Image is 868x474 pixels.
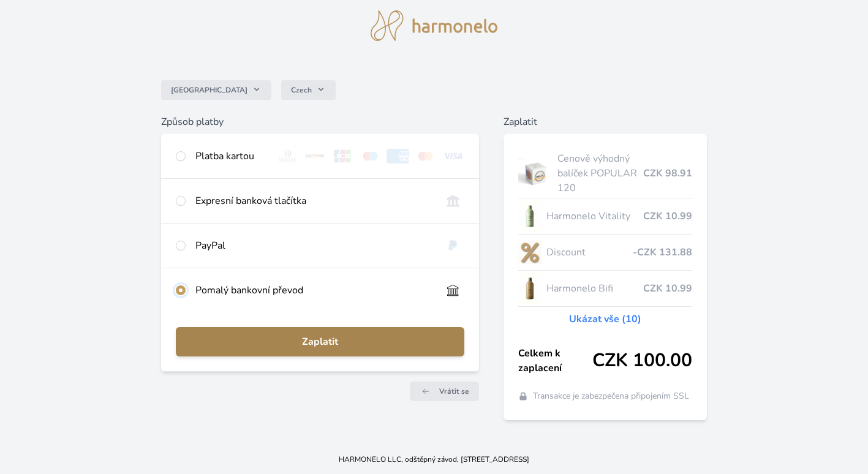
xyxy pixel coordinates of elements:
[518,237,542,268] img: discount-lo.png
[546,245,633,260] span: Discount
[387,149,409,164] img: amex.svg
[161,115,479,129] h6: Způsob platby
[518,201,542,231] img: CLEAN_VITALITY_se_stinem_x-lo.jpg
[304,149,326,164] img: discover.svg
[518,158,553,189] img: popular.jpg
[546,281,644,296] span: Harmonelo Bifi
[633,245,692,260] span: -CZK 131.88
[592,350,692,372] span: CZK 100.00
[569,312,641,326] a: Ukázat vše (10)
[518,346,593,375] span: Celkem k zaplacení
[410,382,479,401] a: Vrátit se
[442,149,464,164] img: visa.svg
[161,80,271,100] button: [GEOGRAPHIC_DATA]
[195,149,266,164] div: Platba kartou
[171,85,247,95] span: [GEOGRAPHIC_DATA]
[643,281,692,296] span: CZK 10.99
[439,386,469,396] span: Vrátit se
[291,85,312,95] span: Czech
[504,115,708,129] h6: Zaplatit
[195,194,432,208] div: Expresní banková tlačítka
[359,149,382,164] img: maestro.svg
[176,327,464,356] button: Zaplatit
[195,283,432,298] div: Pomalý bankovní převod
[557,151,643,195] span: Cenově výhodný balíček POPULAR 120
[281,80,336,100] button: Czech
[643,166,692,181] span: CZK 98.91
[442,283,464,298] img: bankTransfer_IBAN.svg
[533,390,689,402] span: Transakce je zabezpečena připojením SSL
[546,209,644,224] span: Harmonelo Vitality
[186,334,455,349] span: Zaplatit
[442,238,464,253] img: paypal.svg
[331,149,354,164] img: jcb.svg
[442,194,464,208] img: onlineBanking_CZ.svg
[414,149,437,164] img: mc.svg
[371,10,498,41] img: logo.svg
[643,209,692,224] span: CZK 10.99
[518,273,542,304] img: CLEAN_BIFI_se_stinem_x-lo.jpg
[276,149,299,164] img: diners.svg
[195,238,432,253] div: PayPal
